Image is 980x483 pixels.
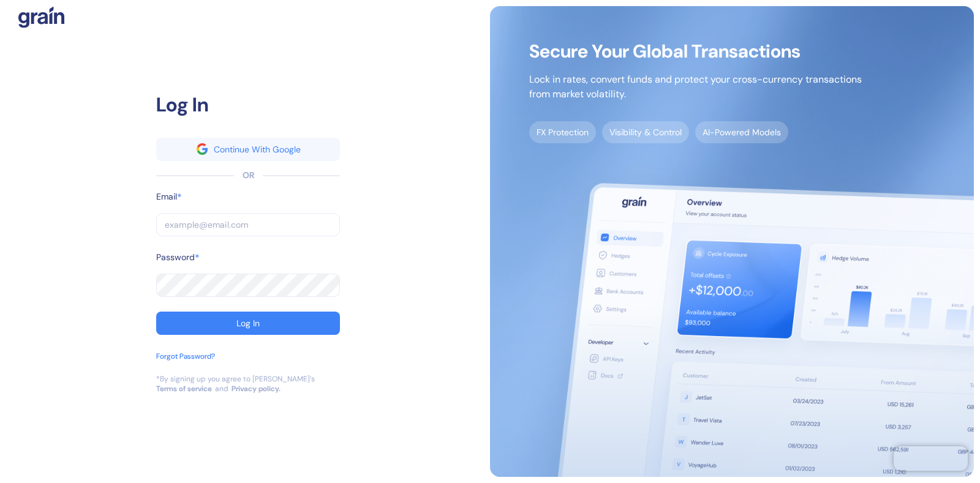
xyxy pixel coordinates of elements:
[156,374,315,384] div: *By signing up you agree to [PERSON_NAME]’s
[243,169,254,182] div: OR
[894,446,968,471] iframe: Chatra live chat
[236,319,260,328] div: Log In
[695,121,788,143] span: AI-Powered Models
[156,351,215,362] div: Forgot Password?
[529,72,862,102] p: Lock in rates, convert funds and protect your cross-currency transactions from market volatility.
[156,190,177,203] label: Email
[156,90,340,119] div: Log In
[156,213,340,236] input: example@email.com
[156,138,340,161] button: googleContinue With Google
[197,143,208,154] img: google
[156,351,215,374] button: Forgot Password?
[215,384,228,394] div: and
[156,251,195,264] label: Password
[214,145,301,154] div: Continue With Google
[18,6,64,28] img: logo
[156,384,212,394] a: Terms of service
[529,121,596,143] span: FX Protection
[156,312,340,335] button: Log In
[602,121,689,143] span: Visibility & Control
[232,384,281,394] a: Privacy policy.
[490,6,974,477] img: signup-main-image
[529,45,862,58] span: Secure Your Global Transactions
